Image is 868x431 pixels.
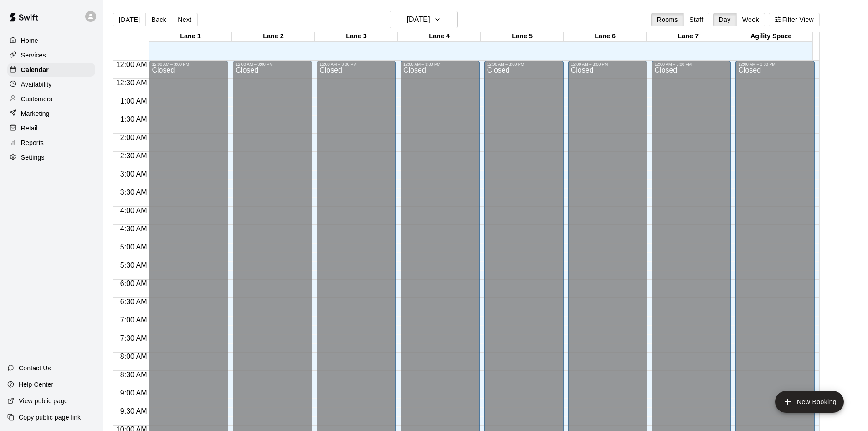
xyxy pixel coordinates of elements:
span: 3:30 AM [118,188,149,196]
span: 5:00 AM [118,243,149,251]
span: 12:00 AM [114,61,149,68]
button: Back [145,13,172,26]
button: Day [713,13,737,26]
p: Reports [21,138,44,147]
div: 12:00 AM – 3:00 PM [654,62,728,67]
span: 2:30 AM [118,152,149,160]
div: 12:00 AM – 3:00 PM [236,62,309,67]
span: 7:30 AM [118,334,149,342]
p: Retail [21,124,38,133]
span: 9:30 AM [118,407,149,415]
span: 1:00 AM [118,97,149,105]
div: 12:00 AM – 3:00 PM [152,62,226,67]
div: Lane 1 [149,32,232,41]
span: 6:30 AM [118,298,149,306]
div: 12:00 AM – 3:00 PM [738,62,812,67]
span: 4:30 AM [118,225,149,233]
span: 12:30 AM [114,79,149,87]
span: 5:30 AM [118,261,149,269]
button: add [775,391,844,413]
a: Retail [7,121,95,135]
div: Lane 6 [564,32,647,41]
a: Home [7,34,95,47]
button: [DATE] [390,11,458,28]
button: Rooms [651,13,684,26]
p: Home [21,36,38,45]
span: 1:30 AM [118,115,149,123]
div: Lane 5 [481,32,564,41]
p: View public page [19,396,68,405]
div: Lane 3 [315,32,398,41]
button: Staff [683,13,709,26]
a: Calendar [7,63,95,77]
span: 6:00 AM [118,280,149,287]
p: Services [21,51,46,60]
div: 12:00 AM – 3:00 PM [319,62,393,67]
span: 8:00 AM [118,353,149,360]
div: 12:00 AM – 3:00 PM [487,62,561,67]
button: Filter View [769,13,820,26]
p: Help Center [19,380,53,389]
p: Customers [21,94,52,104]
span: 9:00 AM [118,389,149,397]
a: Reports [7,136,95,150]
p: Calendar [21,65,49,74]
p: Copy public page link [19,413,81,422]
span: 8:30 AM [118,371,149,379]
span: 3:00 AM [118,170,149,178]
span: 7:00 AM [118,316,149,324]
p: Contact Us [19,363,51,373]
button: Week [736,13,765,26]
span: 2:00 AM [118,134,149,141]
div: Lane 7 [647,32,729,41]
p: Settings [21,153,45,162]
div: Agility Space [729,32,812,41]
button: [DATE] [113,13,146,26]
div: Lane 2 [232,32,315,41]
p: Marketing [21,109,50,118]
p: Availability [21,80,52,89]
div: 12:00 AM – 3:00 PM [571,62,645,67]
div: 12:00 AM – 3:00 PM [403,62,477,67]
a: Availability [7,78,95,91]
h6: [DATE] [407,13,430,26]
a: Services [7,48,95,62]
div: Lane 4 [398,32,481,41]
a: Settings [7,151,95,164]
a: Marketing [7,107,95,120]
a: Customers [7,92,95,106]
span: 4:00 AM [118,207,149,214]
button: Next [172,13,197,26]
